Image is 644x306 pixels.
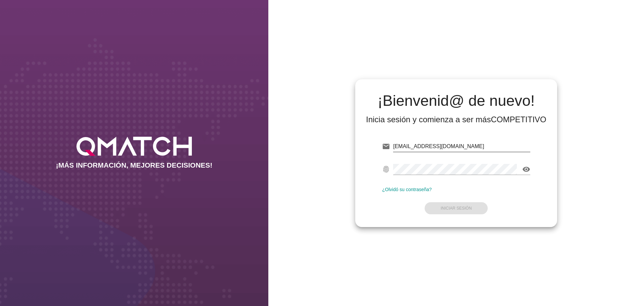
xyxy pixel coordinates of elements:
input: E-mail [393,141,530,152]
h2: ¡MÁS INFORMACIÓN, MEJORES DECISIONES! [56,161,213,169]
div: Inicia sesión y comienza a ser más [366,114,546,125]
i: visibility [522,165,530,173]
strong: COMPETITIVO [491,115,546,124]
h2: ¡Bienvenid@ de nuevo! [366,93,546,109]
i: fingerprint [382,165,390,173]
a: ¿Olvidó su contraseña? [382,187,432,192]
i: email [382,142,390,150]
